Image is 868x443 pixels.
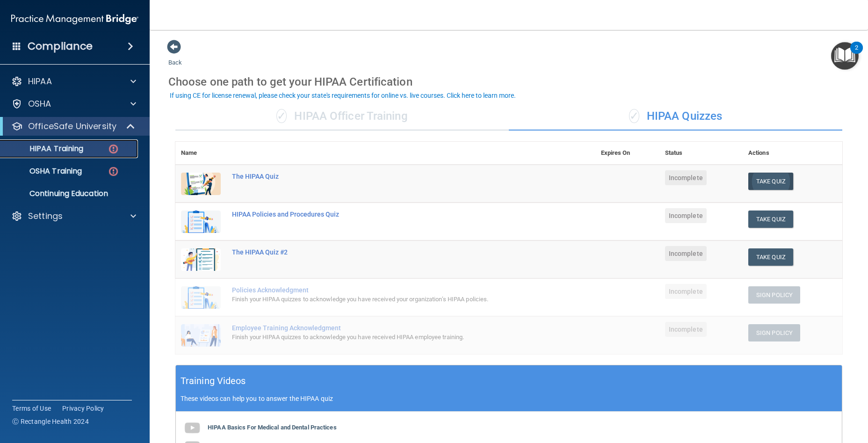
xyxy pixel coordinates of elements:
p: Settings [28,211,63,222]
span: Incomplete [665,208,707,223]
h5: Training Videos [181,373,246,389]
a: Settings [11,211,136,222]
th: Expires On [595,142,659,165]
button: Open Resource Center, 2 new notifications [831,42,859,70]
div: Employee Training Acknowledgment [232,324,549,332]
div: Choose one path to get your HIPAA Certification [168,68,849,95]
img: danger-circle.6113f641.png [108,143,119,155]
a: OfficeSafe University [11,121,136,132]
b: HIPAA Basics For Medical and Dental Practices [208,424,337,431]
th: Status [659,142,743,165]
span: Incomplete [665,246,707,261]
button: Sign Policy [748,286,800,304]
th: Actions [743,142,842,165]
p: HIPAA [28,76,52,87]
span: ✓ [629,109,639,123]
span: Incomplete [665,322,707,337]
h4: Compliance [28,40,93,53]
button: Sign Policy [748,324,800,341]
button: Take Quiz [748,211,793,228]
img: PMB logo [11,10,138,29]
div: 2 [855,48,858,60]
div: If using CE for license renewal, please check your state's requirements for online vs. live cours... [170,92,516,99]
p: OfficeSafe University [28,121,116,132]
div: HIPAA Officer Training [175,102,509,131]
p: These videos can help you to answer the HIPAA quiz [181,395,837,402]
div: Finish your HIPAA quizzes to acknowledge you have received your organization’s HIPAA policies. [232,294,549,305]
span: Incomplete [665,284,707,299]
div: The HIPAA Quiz [232,173,549,180]
p: HIPAA Training [6,144,83,153]
a: HIPAA [11,76,136,87]
button: Take Quiz [748,248,793,266]
a: Back [168,48,182,66]
span: Incomplete [665,170,707,185]
a: Terms of Use [12,404,51,413]
p: OSHA [28,98,51,109]
th: Name [175,142,226,165]
img: danger-circle.6113f641.png [108,166,119,177]
a: OSHA [11,98,136,109]
span: ✓ [276,109,287,123]
div: Policies Acknowledgment [232,286,549,294]
img: gray_youtube_icon.38fcd6cc.png [183,419,202,437]
button: If using CE for license renewal, please check your state's requirements for online vs. live cours... [168,91,517,100]
div: HIPAA Policies and Procedures Quiz [232,211,549,218]
span: Ⓒ Rectangle Health 2024 [12,417,89,426]
div: Finish your HIPAA quizzes to acknowledge you have received HIPAA employee training. [232,332,549,343]
button: Take Quiz [748,173,793,190]
div: The HIPAA Quiz #2 [232,248,549,256]
p: Continuing Education [6,189,134,198]
a: Privacy Policy [62,404,104,413]
div: HIPAA Quizzes [509,102,842,131]
p: OSHA Training [6,167,82,176]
